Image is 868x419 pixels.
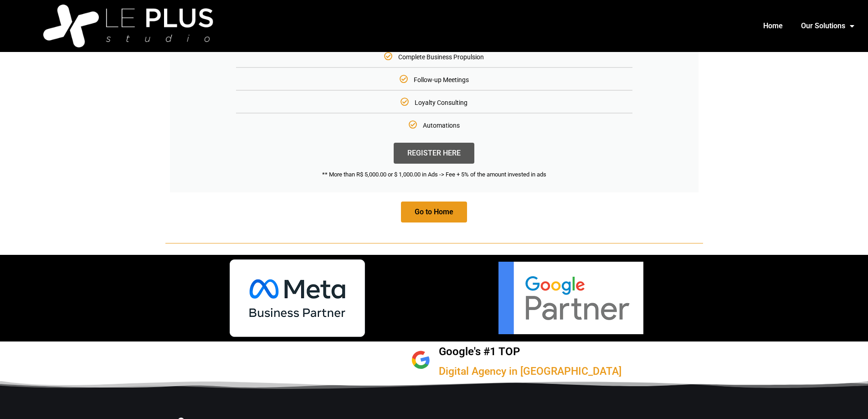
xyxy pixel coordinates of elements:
font: REGISTER HERE [407,149,461,157]
font: Our Solutions [801,21,845,30]
font: Digital Agency in [GEOGRAPHIC_DATA] [439,365,621,378]
font: Go to Home [415,207,453,216]
img: marketing_digital_le_plus_studio_selo-google-partner [498,262,643,334]
a: Home [754,16,792,36]
font: Loyalty Consulting [415,99,467,106]
font: Automations [423,122,460,129]
font: Google's #1 TOP [439,345,520,358]
a: Go to Home [401,202,467,222]
font: Home [763,21,783,30]
img: marketing_digital_le_plus_studio_selo-meta [230,259,365,337]
img: logo_le_plus_studio_branco [43,5,225,47]
a: REGISTER HERE [394,143,474,164]
nav: Menu [273,16,863,36]
font: Follow-up Meetings [414,76,469,83]
font: Complete Business Propulsion [398,53,484,61]
a: Our Solutions [792,16,863,36]
font: ** More than R$ 5,000.00 or $ 1,000.00 in Ads -> Fee + 5% of the amount invested in ads [322,171,546,178]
